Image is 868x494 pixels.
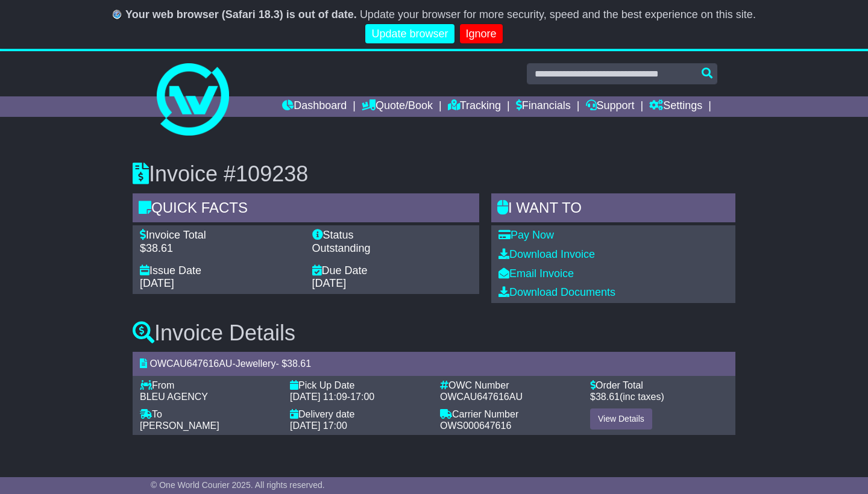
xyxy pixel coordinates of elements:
[149,358,232,369] span: OWCAU647616AU
[140,421,219,431] span: [PERSON_NAME]
[350,392,374,402] span: 17:00
[140,380,278,391] div: From
[125,8,357,20] b: Your web browser (Safari 18.3) is out of date.
[516,96,571,117] a: Financials
[586,96,635,117] a: Support
[312,277,473,290] div: [DATE]
[140,264,300,278] div: Issue Date
[498,267,574,280] a: Email Invoice
[440,408,578,420] div: Carrier Number
[491,193,735,226] div: I WANT to
[596,392,620,402] span: 38.61
[140,392,208,402] span: BLEU AGENCY
[290,380,428,391] div: Pick Up Date
[498,229,554,241] a: Pay Now
[290,421,347,431] span: [DATE] 17:00
[649,96,702,117] a: Settings
[287,358,311,369] span: 38.61
[365,24,454,44] a: Update browser
[282,96,347,117] a: Dashboard
[290,392,347,402] span: [DATE] 11:09
[440,380,578,391] div: OWC Number
[133,162,735,186] h3: Invoice #109238
[590,391,728,402] div: $ (inc taxes)
[312,242,473,255] div: Outstanding
[362,96,433,117] a: Quote/Book
[140,277,300,290] div: [DATE]
[440,392,523,402] span: OWCAU647616AU
[140,408,278,420] div: To
[133,321,735,345] h3: Invoice Details
[140,229,300,242] div: Invoice Total
[312,264,473,278] div: Due Date
[312,229,473,242] div: Status
[236,358,276,369] span: Jewellery
[151,480,325,490] span: © One World Courier 2025. All rights reserved.
[133,193,479,226] div: Quick Facts
[360,8,756,20] span: Update your browser for more security, speed and the best experience on this site.
[460,24,503,44] a: Ignore
[290,391,428,402] div: -
[590,408,652,430] a: View Details
[140,242,300,255] div: $38.61
[498,286,615,298] a: Download Documents
[440,421,511,431] span: OWS000647616
[498,248,595,260] a: Download Invoice
[290,408,428,420] div: Delivery date
[133,352,735,375] div: - - $
[590,380,728,391] div: Order Total
[448,96,501,117] a: Tracking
